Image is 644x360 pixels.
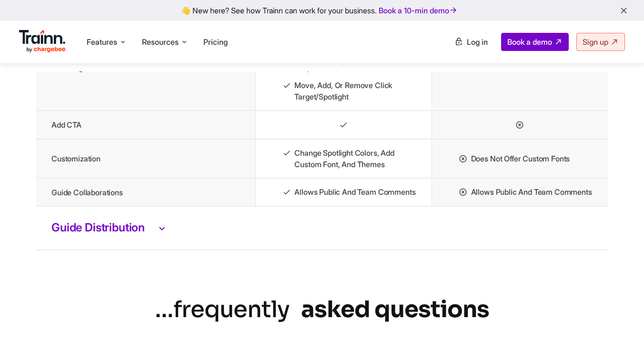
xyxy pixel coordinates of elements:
a: Pricing [203,37,228,47]
li: Allows public and team comments [459,186,593,198]
img: Trainn Logo [19,30,66,53]
h3: Guide Distribution [51,222,593,234]
li: Allows public and team comments [282,186,416,198]
li: Does not offer custom fonts [459,153,593,165]
span: Log in [467,37,488,47]
td: Guide Collaborations [36,178,255,206]
a: Book a 10-min demo [377,4,460,17]
td: Add CTA [36,110,255,139]
iframe: Chat Widget [596,314,644,360]
a: Sign up [576,33,625,51]
span: Features [87,37,117,47]
a: Book a demo [501,33,569,51]
li: Change spotlight colors, add custom font, and themes [282,147,416,170]
b: asked questions [301,295,489,324]
i: frequently [173,295,290,324]
span: Sign up [583,37,608,47]
td: Customization [36,139,255,178]
div: … [155,293,489,325]
div: 👋 New here? See how Trainn can work for your business. [6,6,638,15]
a: Log in [449,33,493,50]
span: Book a demo [507,37,552,47]
li: Move, add, or remove click target/spotlight [282,80,416,102]
span: Resources [142,37,179,47]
